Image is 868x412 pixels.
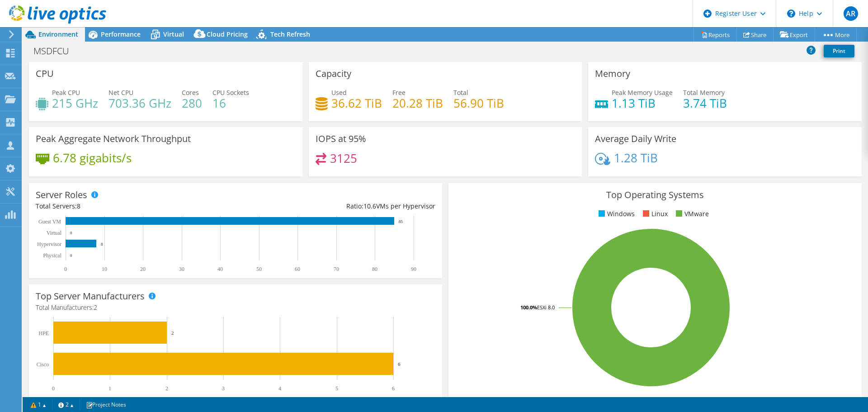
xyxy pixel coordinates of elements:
h3: Average Daily Write [595,134,676,144]
span: CPU Sockets [212,88,249,97]
text: 6 [392,385,395,392]
h4: 1.28 TiB [614,153,658,163]
text: 85 [399,219,403,224]
text: 70 [334,266,339,272]
text: 5 [335,385,338,392]
h3: Capacity [316,69,351,79]
text: Guest VM [38,218,61,225]
span: Used [331,88,347,97]
text: 0 [70,231,72,235]
h4: 1.13 TiB [612,98,673,108]
h3: Peak Aggregate Network Throughput [36,134,191,144]
text: 2 [171,330,174,336]
h3: Top Operating Systems [455,190,855,200]
li: VMware [674,209,709,219]
h4: 215 GHz [52,98,98,108]
span: Total [453,88,468,97]
div: Ratio: VMs per Hypervisor [236,201,435,211]
tspan: 100.0% [520,304,537,311]
span: Virtual [163,30,184,38]
h4: 16 [212,98,249,108]
h4: 36.62 TiB [331,98,382,108]
span: 10.6 [363,202,376,210]
a: 2 [52,399,80,410]
text: 20 [140,266,146,272]
span: Peak CPU [52,88,80,97]
svg: \n [787,9,795,18]
text: 80 [372,266,377,272]
li: Linux [641,209,668,219]
h3: IOPS at 95% [316,134,366,144]
span: Net CPU [108,88,133,97]
span: AR [844,6,858,21]
a: Share [736,28,774,42]
text: 40 [217,266,223,272]
text: Virtual [47,230,62,236]
span: Cores [182,88,199,97]
span: Cloud Pricing [207,30,248,38]
h3: Server Roles [36,190,87,200]
h4: 56.90 TiB [453,98,504,108]
text: 30 [179,266,184,272]
a: Project Notes [80,399,132,410]
h4: Total Manufacturers: [36,303,435,313]
span: Environment [38,30,78,38]
text: 2 [165,385,168,392]
span: Performance [101,30,141,38]
span: Free [392,88,406,97]
text: 50 [256,266,262,272]
h3: Top Server Manufacturers [36,291,145,301]
li: Windows [596,209,635,219]
span: Peak Memory Usage [612,88,673,97]
text: 0 [70,253,72,258]
text: 4 [278,385,281,392]
text: 3 [222,385,225,392]
a: Export [773,28,815,42]
span: 8 [77,202,80,210]
text: 0 [52,385,55,392]
text: Physical [43,252,61,259]
h4: 3125 [330,153,357,163]
text: HPE [38,330,49,336]
a: Reports [693,28,737,42]
tspan: ESXi 8.0 [537,304,555,311]
text: 10 [102,266,107,272]
a: More [815,28,857,42]
text: 60 [295,266,300,272]
text: 6 [398,361,401,367]
h1: MSDFCU [29,46,83,56]
h4: 703.36 GHz [108,98,171,108]
text: 90 [411,266,416,272]
div: Total Servers: [36,201,236,211]
text: 8 [101,242,103,246]
h3: Memory [595,69,630,79]
text: 1 [108,385,111,392]
span: Total Memory [683,88,725,97]
span: 2 [94,303,97,312]
text: 0 [64,266,67,272]
a: Print [824,45,854,57]
text: Cisco [37,361,49,368]
h4: 20.28 TiB [392,98,443,108]
h4: 3.74 TiB [683,98,727,108]
h3: CPU [36,69,54,79]
h4: 280 [182,98,202,108]
text: Hypervisor [37,241,61,247]
h4: 6.78 gigabits/s [53,153,132,163]
a: 1 [24,399,52,410]
span: Tech Refresh [270,30,310,38]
